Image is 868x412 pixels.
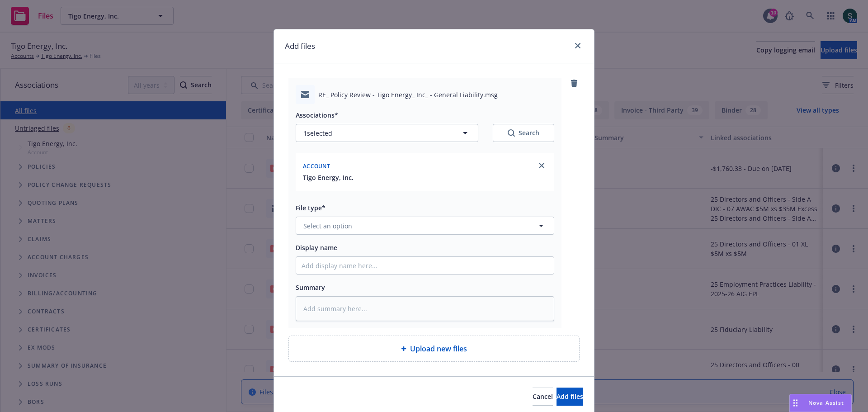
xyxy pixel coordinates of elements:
[303,128,332,138] span: 1 selected
[303,221,352,231] span: Select an option
[508,129,515,137] svg: Search
[789,394,852,412] button: Nova Assist
[288,336,580,362] div: Upload new files
[536,160,547,171] a: close
[296,283,325,292] span: Summary
[303,173,354,182] button: Tigo Energy, Inc.
[410,343,467,354] span: Upload new files
[296,217,554,235] button: Select an option
[572,40,583,51] a: close
[296,204,325,212] span: File type*
[296,243,337,252] span: Display name
[808,399,844,407] span: Nova Assist
[285,40,315,52] h1: Add files
[493,124,554,142] button: SearchSearch
[318,90,498,99] span: RE_ Policy Review - Tigo Energy_ Inc_ - General Liability.msg
[533,392,553,401] span: Cancel
[296,111,338,119] span: Associations*
[296,124,478,142] button: 1selected
[508,128,539,137] div: Search
[296,257,554,274] input: Add display name here...
[557,392,583,401] span: Add files
[303,162,330,170] span: Account
[557,388,583,406] button: Add files
[569,78,580,89] a: remove
[790,394,801,412] div: Drag to move
[533,388,553,406] button: Cancel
